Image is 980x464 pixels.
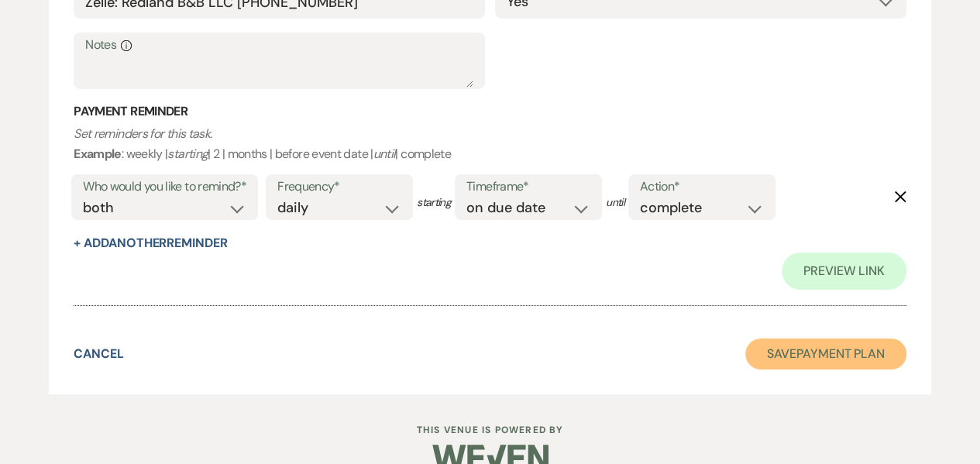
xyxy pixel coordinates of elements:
span: until [606,194,624,211]
i: Set reminders for this task. [74,125,211,142]
p: : weekly | | 2 | months | before event date | | complete [74,124,906,163]
b: Example [74,146,122,162]
label: Notes [85,34,473,57]
button: SavePayment Plan [745,339,906,369]
label: Frequency* [277,176,401,198]
label: Timeframe* [466,176,590,198]
a: Preview Link [782,253,906,290]
button: + AddAnotherReminder [74,237,227,249]
label: Who would you like to remind?* [83,176,246,198]
i: starting [167,146,208,162]
h3: Payment Reminder [74,103,906,120]
button: Cancel [74,348,124,360]
i: until [373,146,396,162]
label: Action* [640,176,764,198]
span: starting [417,194,451,211]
